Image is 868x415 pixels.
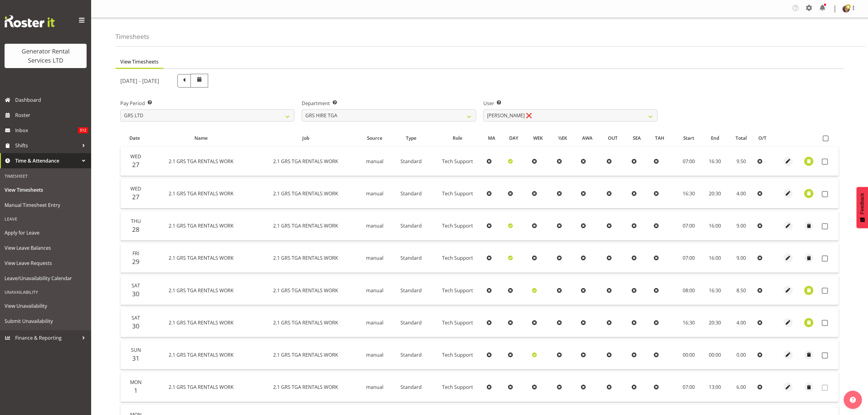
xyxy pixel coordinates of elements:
[131,218,141,225] span: Thu
[728,211,755,241] td: 9.00
[132,282,140,289] span: Sat
[2,314,90,329] a: Submit Unavailability
[120,58,159,65] span: View Timesheets
[856,187,868,228] button: Feedback - Show survey
[442,255,473,261] span: Tech Support
[302,100,476,107] label: Department
[169,158,234,165] span: 2.1 GRS TGA RENTALS WORK
[366,287,383,294] span: manual
[842,5,850,12] img: katherine-lothianc04ae7ec56208e078627d80ad3866cf0.png
[169,190,234,197] span: 2.1 GRS TGA RENTALS WORK
[702,211,728,241] td: 16:00
[5,201,87,210] span: Manual Timesheet Entry
[115,33,149,40] h4: Timesheets
[442,158,473,165] span: Tech Support
[582,135,601,142] div: AWA
[2,298,90,314] a: View Unavailability
[78,127,88,133] span: 512
[169,352,234,358] span: 2.1 GRS TGA RENTALS WORK
[273,255,338,261] span: 2.1 GRS TGA RENTALS WORK
[675,244,702,273] td: 07:00
[2,286,90,298] div: Unavailability
[366,190,383,197] span: manual
[655,135,672,142] div: TAH
[728,340,755,369] td: 0.00
[442,190,473,197] span: Tech Support
[15,126,78,135] span: Inbox
[395,135,427,142] div: Type
[273,287,338,294] span: 2.1 GRS TGA RENTALS WORK
[152,135,250,142] div: Name
[132,257,139,266] span: 29
[120,77,159,84] h5: [DATE] - [DATE]
[273,384,338,390] span: 2.1 GRS TGA RENTALS WORK
[728,179,755,208] td: 4.00
[273,319,338,326] span: 2.1 GRS TGA RENTALS WORK
[120,100,294,107] label: Pay Period
[2,240,90,256] a: View Leave Balances
[442,222,473,229] span: Tech Support
[392,308,431,337] td: Standard
[5,259,87,268] span: View Leave Requests
[608,135,626,142] div: OUT
[728,308,755,337] td: 4.00
[132,193,139,201] span: 27
[442,352,473,358] span: Tech Support
[15,141,79,150] span: Shifts
[702,147,728,176] td: 16:30
[273,158,338,165] span: 2.1 GRS TGA RENTALS WORK
[702,372,728,402] td: 13:00
[132,225,139,234] span: 28
[132,250,139,257] span: Fri
[392,244,431,273] td: Standard
[5,301,87,310] span: View Unavailability
[130,185,141,192] span: Wed
[488,135,502,142] div: MA
[2,271,90,286] a: Leave/Unavailability Calendar
[702,244,728,273] td: 16:00
[728,244,755,273] td: 9.00
[442,384,473,390] span: Tech Support
[758,135,774,142] div: O/T
[509,135,526,142] div: DAY
[273,222,338,229] span: 2.1 GRS TGA RENTALS WORK
[132,354,139,362] span: 31
[392,276,431,305] td: Standard
[366,255,383,261] span: manual
[5,228,87,237] span: Apply for Leave
[675,147,702,176] td: 07:00
[366,222,383,229] span: manual
[392,372,431,402] td: Standard
[131,347,141,353] span: Sun
[434,135,481,142] div: Role
[442,287,473,294] span: Tech Support
[442,319,473,326] span: Tech Support
[366,158,383,165] span: manual
[5,185,87,194] span: View Timesheets
[675,276,702,305] td: 08:00
[362,135,388,142] div: Source
[15,111,88,120] span: Roster
[366,384,383,390] span: manual
[702,276,728,305] td: 16:30
[392,179,431,208] td: Standard
[130,153,141,160] span: Wed
[633,135,648,142] div: SEA
[5,243,87,252] span: View Leave Balances
[2,197,90,213] a: Manual Timesheet Entry
[15,156,79,165] span: Time & Attendance
[731,135,752,142] div: Total
[169,255,234,261] span: 2.1 GRS TGA RENTALS WORK
[15,333,79,342] span: Finance & Reporting
[273,190,338,197] span: 2.1 GRS TGA RENTALS WORK
[675,372,702,402] td: 07:00
[2,213,90,225] div: Leave
[134,386,138,395] span: 1
[859,193,865,214] span: Feedback
[2,170,90,182] div: Timesheet
[850,397,856,403] img: help-xxl-2.png
[702,340,728,369] td: 00:00
[169,287,234,294] span: 2.1 GRS TGA RENTALS WORK
[15,95,88,105] span: Dashboard
[5,15,55,27] img: Rosterit website logo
